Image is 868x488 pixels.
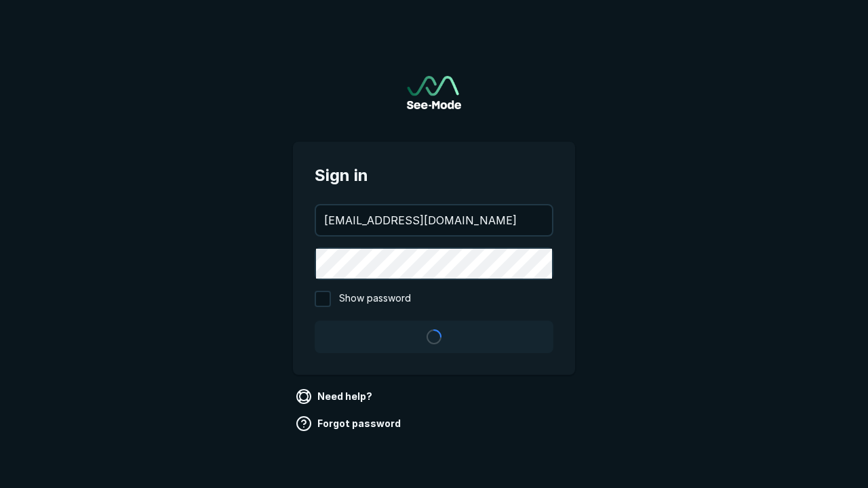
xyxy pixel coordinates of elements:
a: Go to sign in [407,76,461,109]
span: Sign in [315,163,553,188]
input: your@email.com [316,205,552,235]
span: Show password [339,291,411,307]
img: See-Mode Logo [407,76,461,109]
a: Need help? [293,386,378,407]
a: Forgot password [293,413,406,434]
